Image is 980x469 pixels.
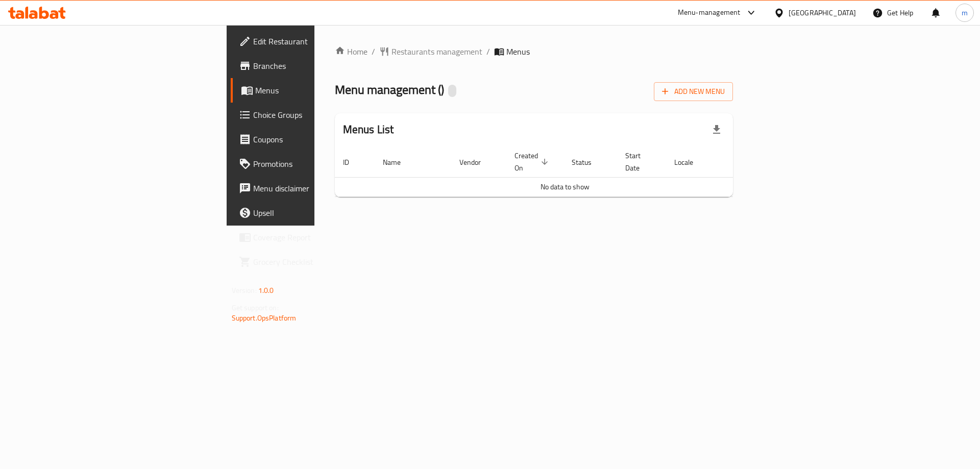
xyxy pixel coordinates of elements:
[231,225,390,250] a: Coverage Report
[253,207,382,219] span: Upsell
[253,158,382,170] span: Promotions
[662,85,725,98] span: Add New Menu
[253,109,382,121] span: Choice Groups
[258,284,274,297] span: 1.0.0
[541,180,590,193] span: No data to show
[231,127,390,152] a: Coupons
[231,176,390,201] a: Menu disclaimer
[654,82,733,101] button: Add New Menu
[572,156,605,168] span: Status
[253,60,382,72] span: Branches
[335,78,444,101] span: Menu management ( )
[719,146,795,178] th: Actions
[962,7,968,18] span: m
[253,35,382,47] span: Edit Restaurant
[486,45,490,58] li: /
[789,7,856,18] div: [GEOGRAPHIC_DATA]
[704,117,729,142] div: Export file
[625,150,654,174] span: Start Date
[232,301,279,314] span: Get support on:
[231,103,390,127] a: Choice Groups
[506,45,530,58] span: Menus
[231,54,390,78] a: Branches
[383,156,414,168] span: Name
[253,231,382,243] span: Coverage Report
[379,45,482,58] a: Restaurants management
[514,150,551,174] span: Created On
[253,133,382,145] span: Coupons
[674,156,706,168] span: Locale
[253,182,382,194] span: Menu disclaimer
[231,250,390,274] a: Grocery Checklist
[231,152,390,176] a: Promotions
[232,311,297,325] a: Support.OpsPlatform
[678,7,741,19] div: Menu-management
[231,78,390,103] a: Menus
[253,256,382,268] span: Grocery Checklist
[232,284,257,297] span: Version:
[343,122,394,137] h2: Menus List
[231,29,390,54] a: Edit Restaurant
[343,156,362,168] span: ID
[255,84,382,96] span: Menus
[459,156,494,168] span: Vendor
[231,201,390,225] a: Upsell
[335,45,733,58] nav: breadcrumb
[335,146,795,197] table: enhanced table
[391,45,482,58] span: Restaurants management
